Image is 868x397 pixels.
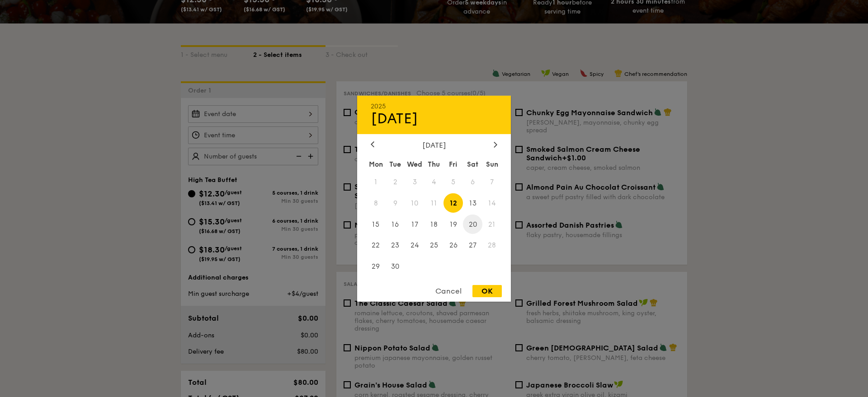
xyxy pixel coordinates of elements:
span: 12 [443,193,463,213]
div: Tue [386,156,405,172]
span: 6 [463,172,482,191]
div: [DATE] [371,110,497,127]
div: Wed [405,156,425,172]
span: 5 [443,172,463,191]
span: 23 [386,236,405,255]
span: 26 [443,236,463,255]
div: Thu [425,156,444,172]
div: Fri [443,156,463,172]
span: 13 [463,193,482,213]
span: 10 [405,193,425,213]
span: 25 [425,236,444,255]
div: Sun [482,156,502,172]
span: 19 [443,215,463,234]
span: 20 [463,215,482,234]
span: 30 [386,257,405,276]
span: 27 [463,236,482,255]
span: 18 [425,215,444,234]
span: 29 [366,257,386,276]
span: 16 [386,215,405,234]
span: 4 [425,172,444,191]
span: 11 [425,193,444,213]
span: 22 [366,236,386,255]
span: 28 [482,236,502,255]
span: 14 [482,193,502,213]
span: 8 [366,193,386,213]
div: Sat [463,156,482,172]
span: 15 [366,215,386,234]
span: 2 [386,172,405,191]
div: 2025 [371,102,497,110]
div: Mon [366,156,386,172]
span: 24 [405,236,425,255]
span: 1 [366,172,386,191]
div: Cancel [426,285,471,297]
div: [DATE] [371,140,497,149]
span: 7 [482,172,502,191]
span: 9 [386,193,405,213]
span: 3 [405,172,425,191]
span: 21 [482,215,502,234]
div: OK [472,285,502,297]
span: 17 [405,215,425,234]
